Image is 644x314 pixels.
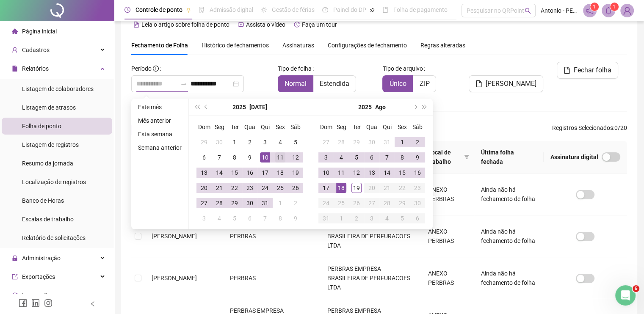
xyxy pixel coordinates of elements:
[358,99,372,116] button: year panel
[290,198,301,208] div: 2
[19,299,27,307] span: facebook
[260,198,270,208] div: 31
[320,80,349,88] span: Estendida
[590,3,599,11] sup: 1
[273,150,288,165] td: 2025-07-11
[412,183,423,193] div: 23
[367,213,377,223] div: 3
[334,119,349,135] th: Seg
[334,135,349,150] td: 2025-07-28
[229,198,240,208] div: 29
[22,141,79,148] span: Listagem de registros
[550,152,598,162] span: Assinatura digital
[379,119,395,135] th: Qui
[364,135,379,150] td: 2025-07-30
[410,211,425,226] td: 2025-09-06
[318,135,334,150] td: 2025-07-27
[257,119,273,135] th: Qui
[382,213,392,223] div: 4
[321,152,331,163] div: 3
[199,198,209,208] div: 27
[333,6,366,13] span: Painel do DP
[420,99,429,116] button: super-next-year
[212,196,227,211] td: 2025-07-28
[395,180,410,196] td: 2025-08-22
[214,168,224,178] div: 14
[395,211,410,226] td: 2025-09-05
[336,183,346,193] div: 18
[199,168,209,178] div: 13
[367,168,377,178] div: 13
[336,137,346,147] div: 28
[278,64,312,73] span: Tipo de folha
[410,180,425,196] td: 2025-08-23
[135,116,185,126] li: Mês anterior
[227,135,242,150] td: 2025-07-01
[124,7,130,13] span: clock-circle
[481,228,535,244] span: Ainda não há fechamento de folha
[22,292,53,299] span: Integrações
[336,168,346,178] div: 11
[245,198,255,208] div: 30
[22,85,94,92] span: Listagem de colaboradores
[199,7,205,13] span: file-done
[541,6,578,15] span: Antonio - PERBRAS
[321,183,331,193] div: 17
[481,186,535,202] span: Ainda não há fechamento de folha
[12,255,18,261] span: lock
[367,137,377,147] div: 30
[245,137,255,147] div: 2
[397,137,407,147] div: 1
[180,80,187,87] span: swap-right
[412,168,423,178] div: 16
[199,213,209,223] div: 3
[349,119,364,135] th: Ter
[22,28,57,35] span: Página inicial
[574,65,611,75] span: Fechar folha
[273,211,288,226] td: 2025-08-08
[389,80,406,88] span: Único
[395,150,410,165] td: 2025-08-08
[229,213,240,223] div: 5
[22,104,76,111] span: Listagem de atrasos
[410,99,420,116] button: next-year
[382,7,388,13] span: book
[462,146,471,168] span: filter
[605,7,612,14] span: bell
[131,42,188,49] span: Fechamento de Folha
[318,196,334,211] td: 2025-08-24
[212,150,227,165] td: 2025-07-07
[12,47,18,53] span: user-add
[227,211,242,226] td: 2025-08-05
[229,168,240,178] div: 15
[290,213,301,223] div: 9
[621,4,633,17] img: 65710
[334,196,349,211] td: 2025-08-25
[275,137,285,147] div: 4
[261,7,267,13] span: sun
[290,168,301,178] div: 19
[364,150,379,165] td: 2025-08-06
[410,150,425,165] td: 2025-08-09
[257,135,273,150] td: 2025-07-03
[364,180,379,196] td: 2025-08-20
[229,183,240,193] div: 22
[382,168,392,178] div: 14
[395,196,410,211] td: 2025-08-29
[382,198,392,208] div: 28
[153,66,159,72] span: info-circle
[364,119,379,135] th: Qua
[12,28,18,34] span: home
[133,22,139,28] span: file-text
[475,80,482,87] span: file
[351,168,362,178] div: 12
[318,119,334,135] th: Dom
[412,213,423,223] div: 6
[131,65,152,72] span: Período
[242,119,257,135] th: Qua
[397,213,407,223] div: 5
[379,150,395,165] td: 2025-08-07
[275,168,285,178] div: 18
[379,165,395,180] td: 2025-08-14
[242,196,257,211] td: 2025-07-30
